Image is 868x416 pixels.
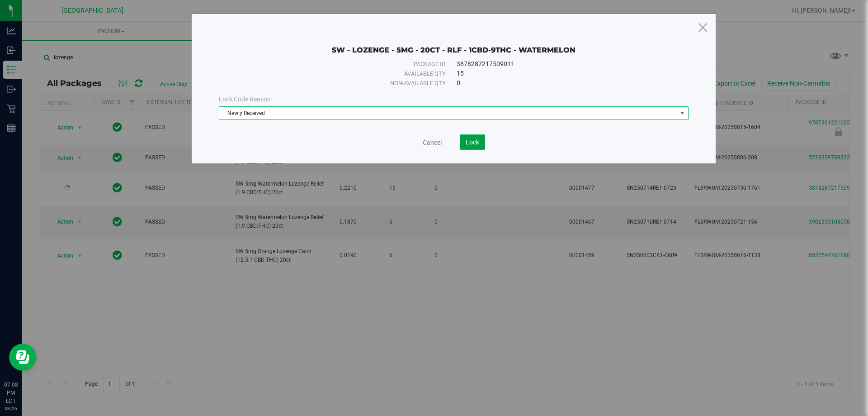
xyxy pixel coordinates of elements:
[239,79,446,88] div: Non-available qty
[457,78,668,88] div: 0
[9,344,36,371] iframe: Resource center
[423,138,442,147] a: Cancel
[219,107,677,120] span: Newly Received
[677,107,688,120] span: select
[466,139,479,146] span: Lock
[219,32,689,55] div: SW - LOZENGE - 5MG - 20CT - RLF - 1CBD-9THC - WATERMELON
[457,59,668,69] div: 3878287217509011
[457,69,668,78] div: 15
[460,134,485,150] button: Lock
[239,60,446,69] div: Package ID
[219,96,271,103] span: Lock Code Reason
[239,69,446,78] div: Available qty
